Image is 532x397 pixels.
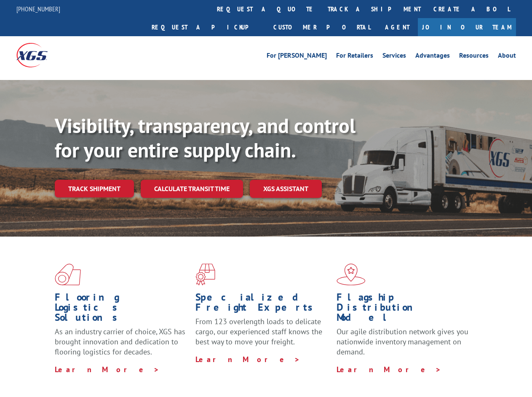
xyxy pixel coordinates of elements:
[250,180,322,198] a: XGS ASSISTANT
[337,292,471,327] h1: Flagship Distribution Model
[415,52,450,61] a: Advantages
[498,52,516,61] a: About
[55,112,356,163] b: Visibility, transparency, and control for your entire supply chain.
[382,52,406,61] a: Services
[267,52,327,61] a: For [PERSON_NAME]
[418,18,516,36] a: Join Our Team
[55,365,160,374] a: Learn More >
[336,52,373,61] a: For Retailers
[55,264,81,285] img: xgs-icon-total-supply-chain-intelligence-red
[195,317,330,354] p: From 123 overlength loads to delicate cargo, our experienced staff knows the best way to move you...
[337,264,366,285] img: xgs-icon-flagship-distribution-model-red
[55,327,185,357] span: As an industry carrier of choice, XGS has brought innovation and dedication to flooring logistics...
[16,5,60,13] a: [PHONE_NUMBER]
[377,18,418,36] a: Agent
[267,18,377,36] a: Customer Portal
[337,327,468,357] span: Our agile distribution network gives you nationwide inventory management on demand.
[55,292,189,327] h1: Flooring Logistics Solutions
[141,180,243,198] a: Calculate transit time
[337,365,441,374] a: Learn More >
[145,18,267,36] a: Request a pickup
[459,52,489,61] a: Resources
[195,292,330,317] h1: Specialized Freight Experts
[195,354,300,364] a: Learn More >
[195,264,215,285] img: xgs-icon-focused-on-flooring-red
[55,180,134,197] a: Track shipment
